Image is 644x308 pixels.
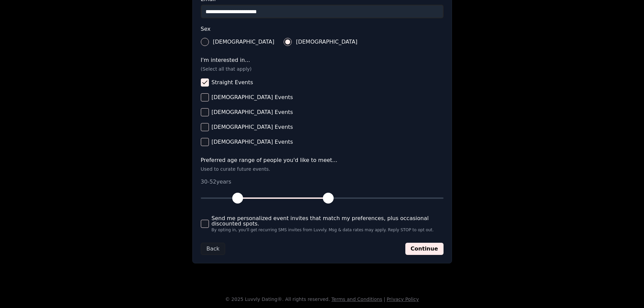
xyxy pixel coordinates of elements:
p: 30 - 52 years [201,178,444,186]
button: Straight Events [201,78,209,87]
button: Send me personalized event invites that match my preferences, plus occasional discounted spots.By... [201,220,209,228]
span: [DEMOGRAPHIC_DATA] Events [212,95,293,100]
label: Sex [201,26,444,32]
span: [DEMOGRAPHIC_DATA] Events [212,139,293,145]
button: [DEMOGRAPHIC_DATA] [284,38,292,46]
button: [DEMOGRAPHIC_DATA] Events [201,123,209,131]
button: Continue [405,243,444,255]
span: [DEMOGRAPHIC_DATA] Events [212,124,293,130]
span: | [384,297,385,302]
a: Privacy Policy [387,297,419,302]
p: Used to curate future events. [201,166,444,172]
button: [DEMOGRAPHIC_DATA] Events [201,138,209,146]
span: By opting in, you'll get recurring SMS invites from Luvvly. Msg & data rates may apply. Reply STO... [212,228,444,232]
label: I'm interested in... [201,57,444,63]
label: Preferred age range of people you'd like to meet... [201,158,444,163]
span: Straight Events [212,80,253,85]
button: Back [201,243,225,255]
span: [DEMOGRAPHIC_DATA] [213,39,275,45]
span: Send me personalized event invites that match my preferences, plus occasional discounted spots. [212,216,444,227]
button: [DEMOGRAPHIC_DATA] Events [201,108,209,116]
a: Terms and Conditions [331,297,382,302]
button: [DEMOGRAPHIC_DATA] Events [201,93,209,101]
p: (Select all that apply) [201,66,444,72]
span: [DEMOGRAPHIC_DATA] [296,39,357,45]
button: [DEMOGRAPHIC_DATA] [201,38,209,46]
span: [DEMOGRAPHIC_DATA] Events [212,110,293,115]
